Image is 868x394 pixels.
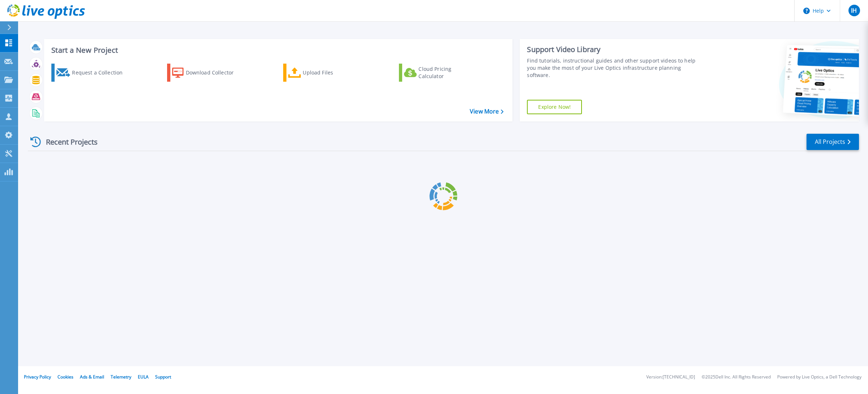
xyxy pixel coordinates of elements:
[155,374,171,380] a: Support
[167,64,248,82] a: Download Collector
[51,64,132,82] a: Request a Collection
[527,100,582,114] a: Explore Now!
[186,65,244,80] div: Download Collector
[399,64,480,82] a: Cloud Pricing Calculator
[80,374,104,380] a: Ads & Email
[72,65,130,80] div: Request a Collection
[470,108,503,115] a: View More
[702,375,771,380] li: © 2025 Dell Inc. All Rights Reserved
[851,8,857,13] span: IH
[777,375,861,380] li: Powered by Live Optics, a Dell Technology
[303,65,361,80] div: Upload Files
[646,375,695,380] li: Version: [TECHNICAL_ID]
[51,46,503,54] h3: Start a New Project
[138,374,149,380] a: EULA
[527,45,702,54] div: Support Video Library
[527,57,702,79] div: Find tutorials, instructional guides and other support videos to help you make the most of your L...
[58,374,73,380] a: Cookies
[807,134,859,150] a: All Projects
[24,374,51,380] a: Privacy Policy
[418,65,476,80] div: Cloud Pricing Calculator
[111,374,131,380] a: Telemetry
[28,133,107,151] div: Recent Projects
[283,64,364,82] a: Upload Files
